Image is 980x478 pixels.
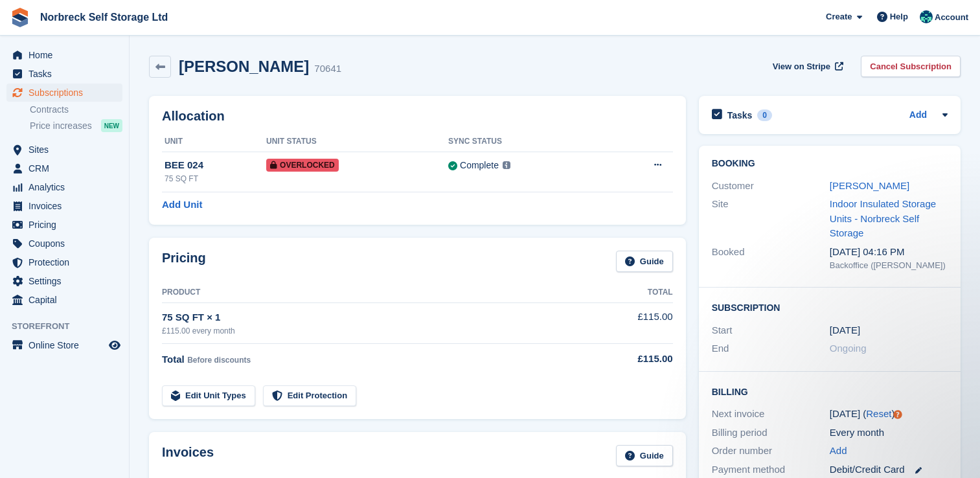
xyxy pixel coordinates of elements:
[712,179,830,194] div: Customer
[28,272,106,290] span: Settings
[28,141,106,159] span: Sites
[30,119,122,133] a: Price increases NEW
[712,245,830,272] div: Booked
[162,385,255,407] a: Edit Unit Types
[101,119,122,132] div: NEW
[28,178,106,196] span: Analytics
[595,302,673,343] td: £115.00
[909,108,927,123] a: Add
[6,272,122,290] a: menu
[266,131,448,152] th: Unit Status
[107,337,122,353] a: Preview store
[162,325,595,337] div: £115.00 every month
[712,444,830,459] div: Order number
[830,407,948,422] div: [DATE] ( )
[6,46,122,64] a: menu
[830,323,860,338] time: 2025-01-30 01:00:00 UTC
[28,336,106,354] span: Online Store
[28,197,106,215] span: Invoices
[30,104,122,116] a: Contracts
[935,11,968,24] span: Account
[6,159,122,177] a: menu
[861,56,961,77] a: Cancel Subscription
[28,291,106,309] span: Capital
[830,198,936,238] a: Indoor Insulated Storage Units - Norbreck Self Storage
[866,408,891,419] a: Reset
[263,385,356,407] a: Edit Protection
[6,216,122,234] a: menu
[10,8,30,27] img: stora-icon-8386f47178a22dfd0bd8f6a31ec36ba5ce8667c1dd55bd0f319d3a0aa187defe.svg
[314,62,341,76] div: 70641
[6,234,122,253] a: menu
[28,46,106,64] span: Home
[6,65,122,83] a: menu
[712,407,830,422] div: Next invoice
[448,131,604,152] th: Sync Status
[6,141,122,159] a: menu
[162,445,214,466] h2: Invoices
[616,251,673,272] a: Guide
[595,352,673,367] div: £115.00
[28,234,106,253] span: Coupons
[890,10,908,23] span: Help
[35,6,173,28] a: Norbreck Self Storage Ltd
[28,216,106,234] span: Pricing
[460,159,499,172] div: Complete
[28,84,106,102] span: Subscriptions
[165,158,266,173] div: BEE 024
[179,58,309,75] h2: [PERSON_NAME]
[162,131,266,152] th: Unit
[503,161,510,169] img: icon-info-grey-7440780725fd019a000dd9b08b2336e03edf1995a4989e88bcd33f0948082b44.svg
[830,426,948,440] div: Every month
[768,56,846,77] a: View on Stripe
[712,197,830,241] div: Site
[162,310,595,325] div: 75 SQ FT × 1
[712,301,948,313] h2: Subscription
[727,109,753,121] h2: Tasks
[616,445,673,466] a: Guide
[187,356,251,365] span: Before discounts
[6,84,122,102] a: menu
[712,385,948,398] h2: Billing
[892,409,904,420] div: Tooltip anchor
[162,109,673,124] h2: Allocation
[830,245,948,260] div: [DATE] 04:16 PM
[28,65,106,83] span: Tasks
[165,173,266,185] div: 75 SQ FT
[28,159,106,177] span: CRM
[6,336,122,354] a: menu
[757,109,772,121] div: 0
[162,198,202,212] a: Add Unit
[162,251,206,272] h2: Pricing
[162,354,185,365] span: Total
[712,426,830,440] div: Billing period
[830,259,948,272] div: Backoffice ([PERSON_NAME])
[830,343,867,354] span: Ongoing
[826,10,852,23] span: Create
[830,444,847,459] a: Add
[712,462,830,477] div: Payment method
[30,120,92,132] span: Price increases
[595,282,673,303] th: Total
[6,197,122,215] a: menu
[920,10,933,23] img: Sally King
[712,323,830,338] div: Start
[773,60,830,73] span: View on Stripe
[712,341,830,356] div: End
[28,253,106,271] span: Protection
[162,282,595,303] th: Product
[6,178,122,196] a: menu
[266,159,339,172] span: Overlocked
[712,159,948,169] h2: Booking
[830,180,909,191] a: [PERSON_NAME]
[6,291,122,309] a: menu
[6,253,122,271] a: menu
[12,320,129,333] span: Storefront
[830,462,948,477] div: Debit/Credit Card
